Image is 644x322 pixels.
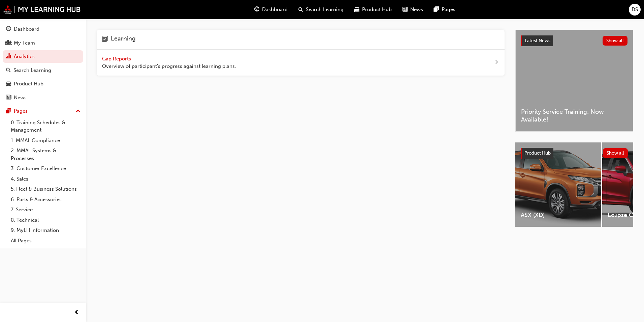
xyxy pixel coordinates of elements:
a: Analytics [3,50,83,63]
span: car-icon [354,5,359,14]
button: Show all [603,36,628,46]
span: learning-icon [102,35,108,44]
span: Search Learning [306,6,344,14]
span: next-icon [494,58,499,67]
a: 8. Technical [8,215,83,225]
a: Latest NewsShow all [521,35,627,46]
a: 1. MMAL Compliance [8,135,83,146]
button: Pages [3,105,83,117]
button: DashboardMy TeamAnalyticsSearch LearningProduct HubNews [3,22,83,105]
a: Dashboard [3,23,83,35]
a: Latest NewsShow allPriority Service Training: Now Available! [515,30,633,132]
a: Product HubShow all [521,148,628,159]
span: up-icon [76,107,80,116]
a: 0. Training Schedules & Management [8,117,83,135]
a: Product Hub [3,78,83,90]
span: Pages [442,6,455,14]
a: car-iconProduct Hub [349,3,397,17]
span: chart-icon [6,54,11,60]
a: All Pages [8,236,83,246]
span: Latest News [525,38,550,44]
a: news-iconNews [397,3,428,17]
img: mmal [3,5,81,14]
button: Show all [603,148,628,158]
span: guage-icon [254,5,259,14]
h4: Learning [111,35,136,44]
span: Gap Reports [102,56,132,62]
div: Dashboard [14,25,39,33]
a: search-iconSearch Learning [293,3,349,17]
a: 4. Sales [8,174,83,184]
a: Gap Reports Overview of participant's progress against learning plans.next-icon [97,50,505,76]
div: Product Hub [14,80,43,88]
a: 2. MMAL Systems & Processes [8,145,83,163]
span: Product Hub [524,150,551,156]
a: Search Learning [3,64,83,77]
a: My Team [3,37,83,49]
div: Pages [14,107,28,115]
span: News [410,6,423,14]
span: ASX (XD) [521,211,596,219]
span: people-icon [6,40,11,46]
span: guage-icon [6,26,11,32]
span: search-icon [6,68,11,74]
a: News [3,91,83,104]
span: Product Hub [362,6,392,14]
span: car-icon [6,81,11,87]
span: search-icon [298,5,303,14]
a: 7. Service [8,205,83,215]
span: news-icon [6,95,11,101]
a: ASX (XD) [515,142,601,227]
span: DS [632,6,638,14]
div: My Team [14,39,35,47]
a: 9. MyLH Information [8,225,83,236]
a: 3. Customer Excellence [8,163,83,174]
a: 6. Parts & Accessories [8,194,83,205]
span: Dashboard [262,6,288,14]
span: news-icon [402,5,408,14]
span: Overview of participant's progress against learning plans. [102,62,236,70]
span: prev-icon [74,308,79,317]
div: Search Learning [13,66,51,74]
a: pages-iconPages [428,3,461,17]
button: DS [629,4,641,16]
a: 5. Fleet & Business Solutions [8,184,83,194]
a: guage-iconDashboard [249,3,293,17]
span: Priority Service Training: Now Available! [521,108,627,123]
span: pages-icon [6,108,11,114]
div: News [14,94,27,102]
span: pages-icon [434,5,439,14]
